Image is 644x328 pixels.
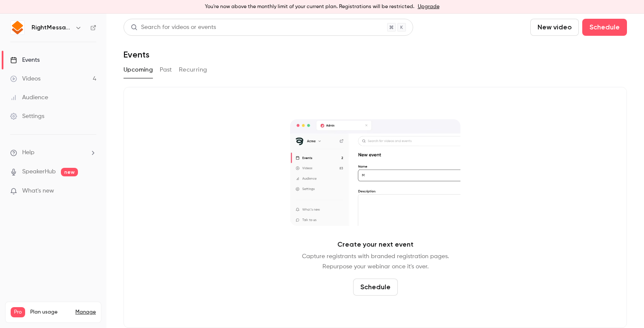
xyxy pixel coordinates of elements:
[353,279,398,296] button: Schedule
[30,309,70,316] span: Plan usage
[11,21,24,35] img: RightMessage
[124,63,153,77] button: Upcoming
[179,63,207,77] button: Recurring
[124,49,149,60] h1: Events
[11,307,25,317] span: Pro
[75,309,96,316] a: Manage
[530,19,579,36] button: New video
[10,112,44,121] div: Settings
[86,187,96,195] iframe: Noticeable Trigger
[22,167,56,176] a: SpeakerHub
[10,56,40,64] div: Events
[131,23,216,32] div: Search for videos or events
[22,148,34,157] span: Help
[10,93,48,102] div: Audience
[337,239,414,250] p: Create your next event
[61,168,78,176] span: new
[302,251,449,272] p: Capture registrants with branded registration pages. Repurpose your webinar once it's over.
[32,23,72,32] h6: RightMessage
[10,148,96,157] li: help-dropdown-opener
[22,187,54,196] span: What's new
[10,75,40,83] div: Videos
[418,3,440,10] a: Upgrade
[160,63,172,77] button: Past
[582,19,627,36] button: Schedule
